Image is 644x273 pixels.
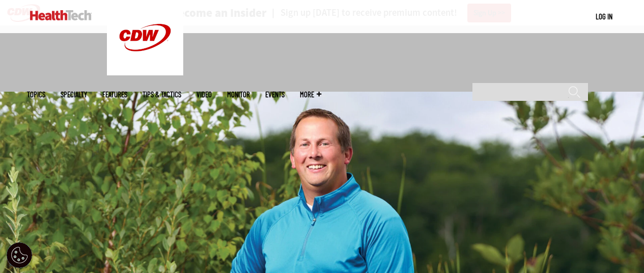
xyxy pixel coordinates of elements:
a: Log in [596,12,612,21]
a: Features [102,91,127,98]
span: More [300,91,321,98]
div: User menu [596,11,612,22]
button: Open Preferences [7,242,32,268]
div: Cookie Settings [7,242,32,268]
img: Home [30,10,92,20]
span: Topics [27,91,45,98]
a: MonITor [227,91,250,98]
span: Specialty [61,91,87,98]
a: CDW [107,67,183,78]
a: Events [265,91,285,98]
a: Video [197,91,212,98]
a: Tips & Tactics [143,91,181,98]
